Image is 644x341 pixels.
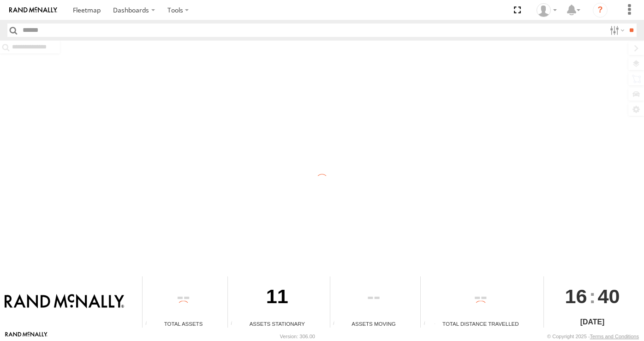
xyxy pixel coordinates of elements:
[143,320,224,328] div: Total Assets
[143,321,156,328] div: Total number of Enabled Assets
[228,321,242,328] div: Total number of assets current stationary.
[606,24,626,37] label: Search Filter Options
[565,276,587,316] span: 16
[544,276,640,316] div: :
[421,320,540,328] div: Total Distance Travelled
[593,3,608,18] i: ?
[598,276,620,316] span: 40
[421,321,435,328] div: Total distance travelled by all assets within specified date range and applied filters
[280,334,315,339] div: Version: 306.00
[5,294,124,310] img: Rand McNally
[547,334,639,339] div: © Copyright 2025 -
[544,317,640,328] div: [DATE]
[330,320,417,328] div: Assets Moving
[330,321,344,328] div: Total number of assets current in transit.
[228,276,326,320] div: 11
[533,3,560,17] div: Valeo Dash
[9,7,57,13] img: rand-logo.svg
[590,334,639,339] a: Terms and Conditions
[228,320,326,328] div: Assets Stationary
[5,332,48,341] a: Visit our Website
